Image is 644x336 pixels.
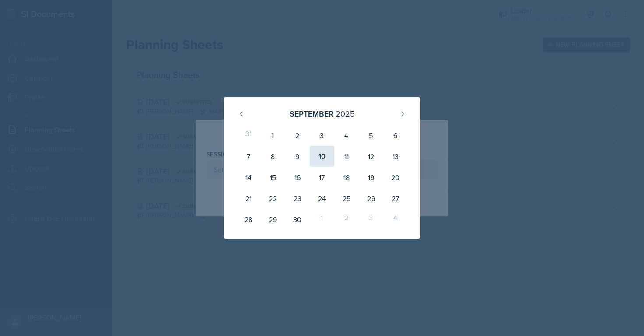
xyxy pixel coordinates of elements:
div: 3 [359,209,383,230]
div: 14 [236,167,261,188]
div: 9 [285,146,310,167]
div: 28 [236,209,261,230]
div: 11 [334,146,359,167]
div: 1 [261,125,285,146]
div: 18 [334,167,359,188]
div: 12 [359,146,383,167]
div: 26 [359,188,383,209]
div: 22 [261,188,285,209]
div: 24 [310,188,334,209]
div: 17 [310,167,334,188]
div: 23 [285,188,310,209]
div: 6 [383,125,408,146]
div: 19 [359,167,383,188]
div: 8 [261,146,285,167]
div: 20 [383,167,408,188]
div: 29 [261,209,285,230]
div: 2 [285,125,310,146]
div: 1 [310,209,334,230]
div: 2 [334,209,359,230]
div: 27 [383,188,408,209]
div: 13 [383,146,408,167]
div: 16 [285,167,310,188]
div: 21 [236,188,261,209]
div: 4 [334,125,359,146]
div: 30 [285,209,310,230]
div: 15 [261,167,285,188]
div: 31 [236,125,261,146]
div: 2025 [336,108,355,120]
div: 4 [383,209,408,230]
div: 5 [359,125,383,146]
div: 3 [310,125,334,146]
div: September [290,108,333,120]
div: 25 [334,188,359,209]
div: 10 [310,146,334,167]
div: 7 [236,146,261,167]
